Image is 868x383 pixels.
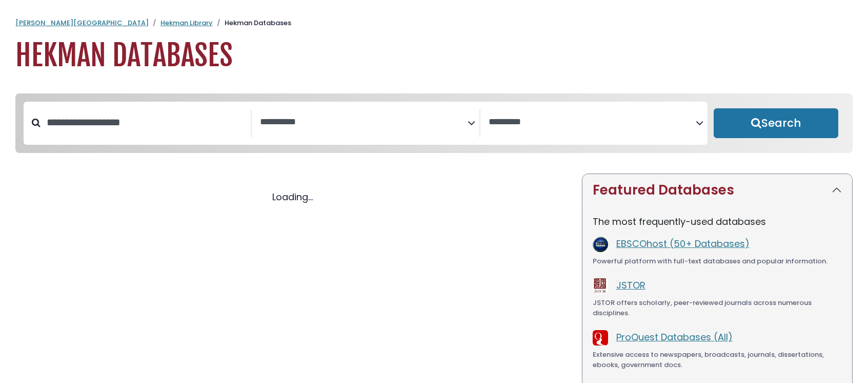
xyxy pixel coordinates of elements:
div: Powerful platform with full-text databases and popular information. [593,256,842,266]
a: JSTOR [616,279,645,292]
textarea: Search [260,117,467,128]
nav: breadcrumb [15,18,853,28]
a: Hekman Library [160,18,213,28]
button: Featured Databases [582,174,852,206]
textarea: Search [489,117,696,128]
button: Submit for Search Results [714,108,838,138]
h1: Hekman Databases [15,39,853,73]
li: Hekman Databases [213,18,291,28]
nav: Search filters [15,93,853,153]
div: Loading... [15,190,570,204]
div: Extensive access to newspapers, broadcasts, journals, dissertations, ebooks, government docs. [593,350,842,370]
a: EBSCOhost (50+ Databases) [616,237,750,250]
a: [PERSON_NAME][GEOGRAPHIC_DATA] [15,18,149,28]
input: Search database by title or keyword [41,114,251,131]
div: JSTOR offers scholarly, peer-reviewed journals across numerous disciplines. [593,298,842,318]
p: The most frequently-used databases [593,215,842,228]
a: ProQuest Databases (All) [616,331,733,343]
